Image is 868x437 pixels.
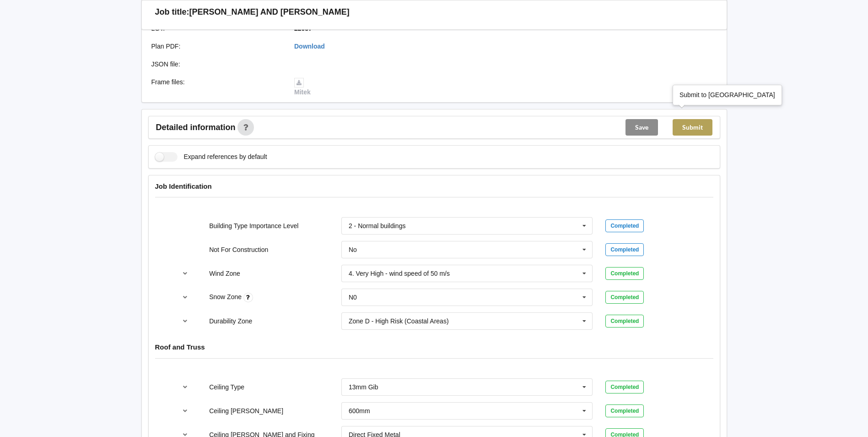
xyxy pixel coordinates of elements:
div: N0 [349,294,357,300]
button: reference-toggle [176,313,194,329]
span: Detailed information [156,123,236,131]
div: Frame files : [145,77,288,97]
div: Completed [605,404,644,417]
label: Building Type Importance Level [209,222,298,229]
button: reference-toggle [176,289,194,306]
div: Completed [605,267,644,280]
div: Completed [605,243,644,256]
div: Completed [605,291,644,304]
a: Mitek [294,78,311,96]
button: Submit [673,119,712,136]
label: Durability Zone [209,317,252,325]
label: Ceiling Type [209,383,244,391]
label: Ceiling [PERSON_NAME] [209,407,283,415]
div: Completed [605,315,644,328]
div: 600mm [349,408,370,414]
div: Completed [605,219,644,232]
div: Submit to [GEOGRAPHIC_DATA] [679,90,775,99]
div: No [349,246,357,253]
a: Download [294,43,325,50]
h3: [PERSON_NAME] AND [PERSON_NAME] [189,7,350,17]
label: Wind Zone [209,270,240,277]
div: 2 - Normal buildings [349,223,406,229]
div: JSON file : [145,60,288,69]
button: reference-toggle [176,403,194,419]
div: 4. Very High - wind speed of 50 m/s [349,270,450,277]
h3: Job title: [155,7,189,17]
h4: Job Identification [155,182,713,191]
div: Plan PDF : [145,42,288,51]
h4: Roof and Truss [155,343,713,351]
button: reference-toggle [176,379,194,395]
div: Zone D - High Risk (Coastal Areas) [349,318,449,324]
button: reference-toggle [176,265,194,282]
label: Snow Zone [209,293,243,300]
label: Expand references by default [155,152,267,162]
div: Completed [605,381,644,393]
label: Not For Construction [209,246,268,253]
div: 13mm Gib [349,384,378,390]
